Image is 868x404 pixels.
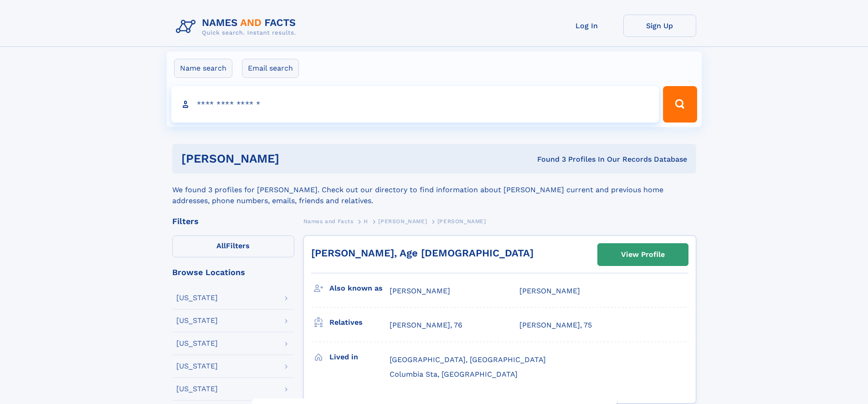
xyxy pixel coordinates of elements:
[408,154,687,164] div: Found 3 Profiles In Our Records Database
[172,268,294,276] div: Browse Locations
[390,286,450,295] span: [PERSON_NAME]
[176,317,218,324] div: [US_STATE]
[550,15,623,37] a: Log In
[623,15,696,37] a: Sign Up
[171,86,659,123] input: search input
[176,385,218,393] div: [US_STATE]
[364,215,368,227] a: H
[172,217,294,225] div: Filters
[176,363,218,370] div: [US_STATE]
[172,174,696,206] div: We found 3 profiles for [PERSON_NAME]. Check out our directory to find information about [PERSON_...
[329,349,390,365] h3: Lived in
[364,218,368,225] span: H
[598,244,688,266] a: View Profile
[519,286,580,295] span: [PERSON_NAME]
[390,355,546,364] span: [GEOGRAPHIC_DATA], [GEOGRAPHIC_DATA]
[174,59,232,78] label: Name search
[390,320,462,330] a: [PERSON_NAME], 76
[437,218,486,225] span: [PERSON_NAME]
[378,218,427,225] span: [PERSON_NAME]
[172,235,294,257] label: Filters
[329,315,390,330] h3: Relatives
[390,370,518,378] span: Columbia Sta, [GEOGRAPHIC_DATA]
[176,340,218,347] div: [US_STATE]
[311,247,534,259] a: [PERSON_NAME], Age [DEMOGRAPHIC_DATA]
[663,86,697,123] button: Search Button
[216,241,226,250] span: All
[176,294,218,302] div: [US_STATE]
[172,15,303,39] img: Logo Names and Facts
[378,215,427,227] a: [PERSON_NAME]
[303,215,354,227] a: Names and Facts
[242,59,299,78] label: Email search
[329,281,390,296] h3: Also known as
[519,320,592,330] a: [PERSON_NAME], 75
[181,153,408,164] h1: [PERSON_NAME]
[621,244,665,265] div: View Profile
